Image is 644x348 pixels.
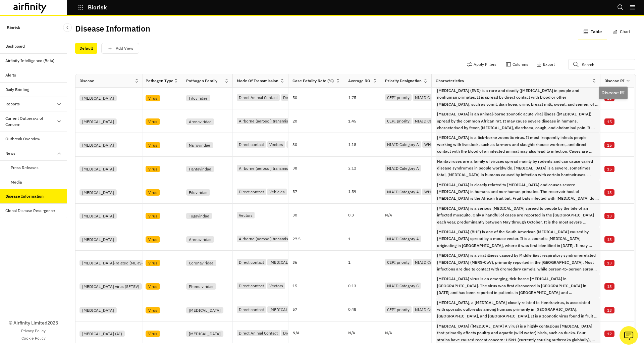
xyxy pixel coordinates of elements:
[422,189,449,195] div: WHO priority
[604,236,614,243] div: 13
[437,229,599,249] span: Bolivian hemorrhagic fever (BHF) is one of the South American Hemorrhagic Fevers caused by Machup...
[437,323,599,343] span: Avian influenza (influenza A virus) is a highly contagious viral disease that primarily affects p...
[237,306,266,313] div: Direct contact
[79,307,117,313] div: [MEDICAL_DATA]
[146,118,160,125] div: Virus
[292,94,344,101] p: 50
[568,59,635,70] input: Search
[237,78,278,84] div: Mode of Transmission
[437,88,598,127] p: [MEDICAL_DATA] (EVD) is a rare and deadly ([MEDICAL_DATA] in people and nonhuman primates. It is ...
[348,94,381,101] p: 1.75
[437,253,597,292] p: [MEDICAL_DATA] is a viral illness caused by Middle East respiratory syndromerelated [MEDICAL_DATA...
[21,335,46,341] a: Cookie Policy
[79,118,117,125] div: [MEDICAL_DATA]
[385,236,421,242] div: NIAID Category A
[146,166,160,172] div: Virus
[146,331,160,337] div: Virus
[146,283,160,290] div: Virus
[604,189,614,196] div: 13
[186,213,212,219] div: Togaviridae
[186,95,210,101] div: Filoviridae
[286,141,306,148] div: Vehicles
[5,43,25,49] div: Dashboard
[292,141,344,148] p: 30
[5,58,54,64] div: Airfinity Intelligence (Beta)
[467,59,496,70] button: Apply Filters
[101,43,139,54] button: save changes
[79,236,117,243] div: [MEDICAL_DATA]
[146,213,160,219] div: Virus
[348,188,381,195] p: 1.59
[604,142,614,148] div: 15
[146,189,160,196] div: Virus
[267,283,285,289] div: Vectors
[78,2,107,13] button: Biorisk
[88,4,107,10] p: Biorisk
[437,87,599,108] span: Ebola Virus Disease (EVD) is a rare and deadly (zoonotic) disease in people and nonhuman primates...
[116,46,133,51] p: Add View
[11,165,39,171] div: Press Releases
[5,136,40,142] div: Outbreak Overview
[292,118,344,125] p: 20
[237,189,266,195] div: Direct contact
[186,307,223,313] div: [MEDICAL_DATA]
[146,260,160,266] div: Virus
[75,24,150,34] h2: Disease Information
[620,326,638,345] button: Ask our analysts
[146,95,160,101] div: Virus
[63,23,72,32] button: Close Sidebar
[348,118,381,125] p: 1.45
[604,307,614,313] div: 13
[437,182,599,221] p: [MEDICAL_DATA] is closely related to [MEDICAL_DATA] and causes severe [MEDICAL_DATA] in humans an...
[437,300,598,346] p: [MEDICAL_DATA], a [MEDICAL_DATA] closely related to Hendravirus, is associated with sporadic outb...
[292,188,344,195] p: 57
[385,283,421,289] div: NIAID Category C
[237,141,266,148] div: Direct contact
[237,94,280,101] div: Direct Animal Contact
[437,299,599,320] span: Nipah virus, a Henipavirus closely related to Hendravirus, is associated with sporadic outbreaks ...
[437,252,599,272] span: Middle East respiratory syndrome is a viral illness caused by Middle East respiratory syndromerel...
[604,331,614,337] div: 12
[385,78,422,84] div: Priority Designation
[607,24,636,40] button: Chart
[385,259,412,265] div: CEPI priority
[437,111,599,131] span: Lassa fever is an animal-borne zoonotic acute viral illness (hemorrhagic fever) spread by the com...
[292,78,334,84] div: Case Fatality Rate (%)
[5,101,20,107] div: Reports
[267,141,285,148] div: Vectors
[5,115,56,128] div: Current Outbreaks of Concern
[186,189,210,196] div: Filoviridae
[292,259,344,266] p: 36
[11,179,22,185] div: Media
[437,206,598,245] p: [MEDICAL_DATA] is a serious [MEDICAL_DATA] spread to people by the bite of an infected mosquito. ...
[5,208,55,214] div: Global Disease Resurgence
[437,111,598,157] p: [MEDICAL_DATA] is an animal-borne zoonotic acute viral illness ([MEDICAL_DATA]) spread by the com...
[437,134,599,155] span: Crimean-Congo Hemorrhagic Fever is a tick-borne zoonotic virus. It most frequently infects people...
[79,283,142,290] div: [MEDICAL_DATA] virus (SFTSV)
[385,141,421,148] div: NIAID Category A
[79,331,125,337] div: [MEDICAL_DATA] (AI)
[186,331,223,337] div: [MEDICAL_DATA]
[186,166,214,172] div: Hantaviridae
[604,95,614,101] div: 15
[437,205,599,226] span: Eastern Equine Encephalitis is a serious viral infection spread to people by the bite of an infec...
[385,331,392,335] p: N/A
[348,259,381,266] p: 1
[437,159,594,198] p: Hantaviruses are a family of viruses spread mainly by rodents and can cause varied disease syndro...
[543,62,555,67] p: Export
[385,306,412,313] div: CEPI priority
[413,118,449,124] div: NIAID Category A
[237,259,266,265] div: Direct contact
[437,276,593,329] p: [MEDICAL_DATA] virus is an emerging, tick-borne [MEDICAL_DATA] in [GEOGRAPHIC_DATA]. The virus wa...
[79,95,117,101] div: [MEDICAL_DATA]
[79,213,117,219] div: [MEDICAL_DATA]
[186,236,214,243] div: Arenaviridae
[5,150,15,156] div: News
[437,182,599,202] span: Marburg virus is closely related to Ebola virus and causes severe hemorrhagic fever in humans and...
[292,283,344,289] p: 15
[281,330,312,336] div: Droplet spread
[385,118,412,124] div: CEPI priority
[5,87,29,93] div: Daily Briefing
[604,260,614,266] div: 13
[267,306,303,313] div: [MEDICAL_DATA]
